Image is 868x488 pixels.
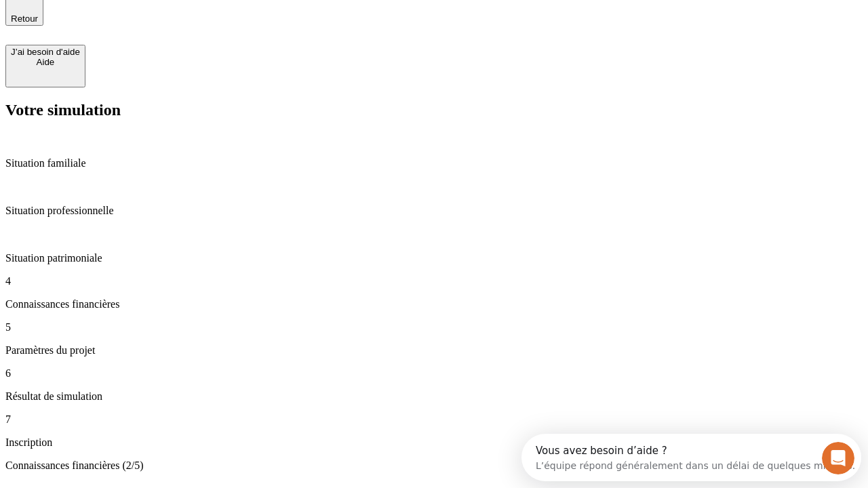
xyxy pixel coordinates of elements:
p: Situation patrimoniale [5,252,863,264]
p: 7 [5,413,863,426]
p: Inscription [5,436,863,449]
div: L’équipe répond généralement dans un délai de quelques minutes. [14,22,334,37]
p: Paramètres du projet [5,344,863,357]
div: J’ai besoin d'aide [11,47,80,57]
div: Ouvrir le Messenger Intercom [5,5,374,43]
iframe: Intercom live chat [822,442,854,474]
h2: Votre simulation [5,101,863,119]
p: Résultat de simulation [5,390,863,403]
p: 4 [5,275,863,287]
p: Situation familiale [5,157,863,169]
iframe: Intercom live chat discovery launcher [521,434,861,481]
p: Connaissances financières (2/5) [5,460,863,472]
div: Aide [11,57,80,67]
p: Connaissances financières [5,298,863,310]
p: Situation professionnelle [5,205,863,217]
button: J’ai besoin d'aideAide [5,45,85,87]
span: Retour [11,14,38,24]
div: Vous avez besoin d’aide ? [14,12,334,22]
p: 6 [5,367,863,380]
p: 5 [5,321,863,333]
